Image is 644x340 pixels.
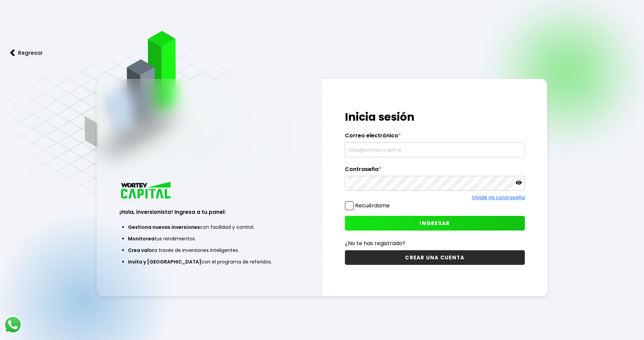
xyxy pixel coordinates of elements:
[345,250,525,265] button: CREAR UNA CUENTA
[128,258,201,265] span: Invita y [GEOGRAPHIC_DATA]
[348,143,522,157] input: hola@wortev.capital
[345,109,525,125] h1: Inicia sesión
[119,208,299,216] h3: ¡Hola, inversionista! Ingresa a tu panel:
[128,235,154,242] span: Monitorea
[420,220,450,227] span: INGRESAR
[128,221,291,233] li: con facilidad y control.
[128,233,291,244] li: tus rendimientos.
[10,49,15,56] img: flecha izquierda
[345,132,525,142] label: Correo electrónico
[3,315,22,334] img: logos_whatsapp-icon.242b2217.svg
[472,194,525,201] a: Olvidé mi contraseña
[128,247,154,254] span: Crea valor
[355,202,390,209] label: Recuérdame
[345,216,525,231] button: INGRESAR
[119,181,173,201] img: logo_wortev_capital
[128,244,291,256] li: a través de inversiones inteligentes.
[128,256,291,268] li: con el programa de referidos.
[345,166,525,176] label: Contraseña
[128,224,200,231] span: Gestiona nuevas inversiones
[345,239,525,265] a: ¿No te has registrado?CREAR UNA CUENTA
[345,239,525,248] p: ¿No te has registrado?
